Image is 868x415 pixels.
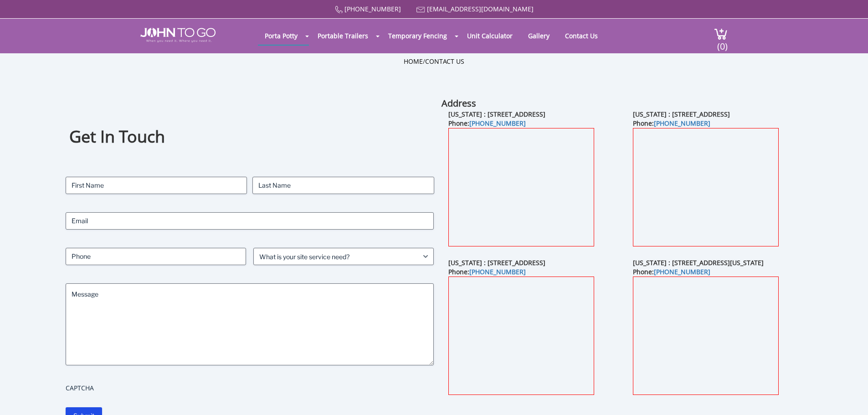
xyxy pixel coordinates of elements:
[654,267,710,276] a: [PHONE_NUMBER]
[442,97,476,109] b: Address
[404,57,464,66] ul: /
[425,57,464,66] a: Contact Us
[448,119,526,128] b: Phone:
[521,27,556,45] a: Gallery
[66,212,434,230] input: Email
[633,119,710,128] b: Phone:
[448,258,545,267] b: [US_STATE] : [STREET_ADDRESS]
[66,384,434,393] label: CAPTCHA
[335,6,343,14] img: Call
[66,177,247,194] input: First Name
[140,28,216,42] img: JOHN to go
[654,119,710,128] a: [PHONE_NUMBER]
[252,177,434,194] input: Last Name
[558,27,605,45] a: Contact Us
[344,5,401,13] a: [PHONE_NUMBER]
[258,27,304,45] a: Porta Potty
[469,267,526,276] a: [PHONE_NUMBER]
[404,57,423,66] a: Home
[633,258,764,267] b: [US_STATE] : [STREET_ADDRESS][US_STATE]
[448,267,526,276] b: Phone:
[717,33,728,52] span: (0)
[448,110,545,118] b: [US_STATE] : [STREET_ADDRESS]
[633,267,710,276] b: Phone:
[633,110,730,118] b: [US_STATE] : [STREET_ADDRESS]
[311,27,375,45] a: Portable Trailers
[427,5,534,13] a: [EMAIL_ADDRESS][DOMAIN_NAME]
[69,126,430,148] h1: Get In Touch
[832,379,868,415] button: Live Chat
[66,248,246,265] input: Phone
[460,27,519,45] a: Unit Calculator
[714,28,728,40] img: cart a
[469,119,526,128] a: [PHONE_NUMBER]
[416,7,425,13] img: Mail
[381,27,454,45] a: Temporary Fencing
